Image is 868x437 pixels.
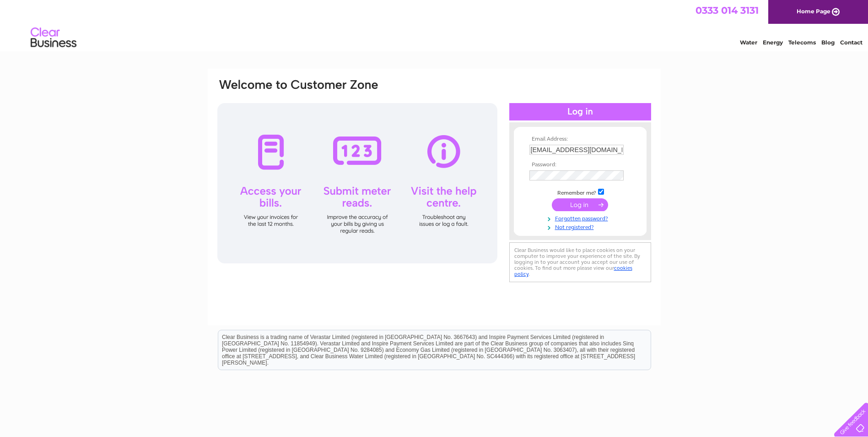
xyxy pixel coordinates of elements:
[509,242,651,282] div: Clear Business would like to place cookies on your computer to improve your experience of the sit...
[740,39,757,46] a: Water
[763,39,783,46] a: Energy
[527,162,633,168] th: Password:
[529,213,633,222] a: Forgotten password?
[695,5,759,16] a: 0333 014 3131
[788,39,816,46] a: Telecoms
[821,39,835,46] a: Blog
[527,136,633,142] th: Email Address:
[218,5,651,44] div: Clear Business is a trading name of Verastar Limited (registered in [GEOGRAPHIC_DATA] No. 3667643...
[552,198,608,211] input: Submit
[840,39,863,46] a: Contact
[514,265,632,277] a: cookies policy
[30,24,77,52] img: logo.png
[527,187,633,197] td: Remember me?
[529,222,633,231] a: Not registered?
